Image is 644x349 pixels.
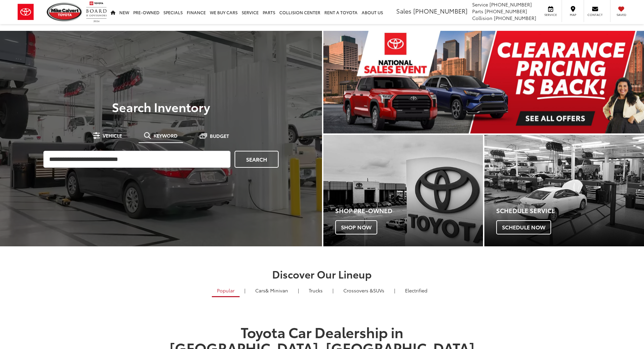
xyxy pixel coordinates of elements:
[489,1,532,8] span: [PHONE_NUMBER]
[296,287,301,294] li: |
[210,134,229,138] span: Budget
[472,1,488,8] span: Service
[154,133,178,138] span: Keyword
[338,285,389,296] a: SUVs
[472,8,483,15] span: Parts
[543,13,558,17] span: Service
[343,287,373,294] span: Crossovers &
[587,13,603,17] span: Contact
[472,15,492,21] span: Collision
[323,135,483,247] a: Shop Pre-Owned Shop Now
[28,100,294,114] h3: Search Inventory
[235,151,279,168] a: Search
[484,135,644,247] a: Schedule Service Schedule Now
[323,31,644,134] section: Carousel section with vehicle pictures - may contain disclaimers.
[565,13,580,17] span: Map
[243,287,247,294] li: |
[496,207,644,214] h4: Schedule Service
[335,220,377,234] span: Shop Now
[47,3,83,21] img: Mike Calvert Toyota
[484,135,644,247] div: Toyota
[494,15,536,21] span: [PHONE_NUMBER]
[103,133,122,138] span: Vehicle
[331,287,335,294] li: |
[265,287,288,294] span: & Minivan
[323,135,483,247] div: Toyota
[400,285,432,296] a: Electrified
[496,220,551,234] span: Schedule Now
[323,31,644,134] img: Clearance Pricing Is Back
[250,285,293,296] a: Cars
[614,13,629,17] span: Saved
[83,268,561,280] h2: Discover Our Lineup
[212,285,240,297] a: Popular
[393,287,397,294] li: |
[485,8,527,15] span: [PHONE_NUMBER]
[304,285,328,296] a: Trucks
[323,31,644,134] div: carousel slide number 1 of 1
[396,6,411,15] span: Sales
[335,207,483,214] h4: Shop Pre-Owned
[413,6,467,15] span: [PHONE_NUMBER]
